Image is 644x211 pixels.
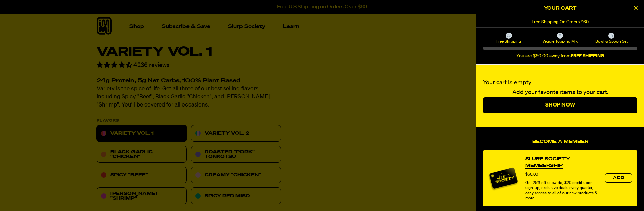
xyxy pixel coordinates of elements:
[488,163,519,194] img: Membership image
[605,173,632,183] button: Add the product, Slurp Society Membership to Cart
[476,17,644,27] div: 1 of 1
[483,88,637,97] p: Add your favorite items to your cart.
[525,181,598,201] div: Get 25% off sitewide, $20 credit upon sign-up, exclusive deals every quarter, early access to all...
[483,139,637,145] h4: Become a Member
[613,176,624,180] span: Add
[483,3,637,13] h2: Your Cart
[525,173,538,177] span: $50.00
[571,54,604,58] b: FREE SHIPPING
[484,39,533,44] span: Free Shipping
[587,39,636,44] span: Bowl & Spoon Set
[483,150,637,206] div: product
[476,65,644,127] div: Your cart is empty!
[483,53,637,59] div: You are $60.00 away from
[525,156,598,169] a: View Slurp Society Membership
[535,39,585,44] span: Veggie Topping Mix
[483,97,637,114] a: Shop Now
[631,3,641,13] button: Close Cart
